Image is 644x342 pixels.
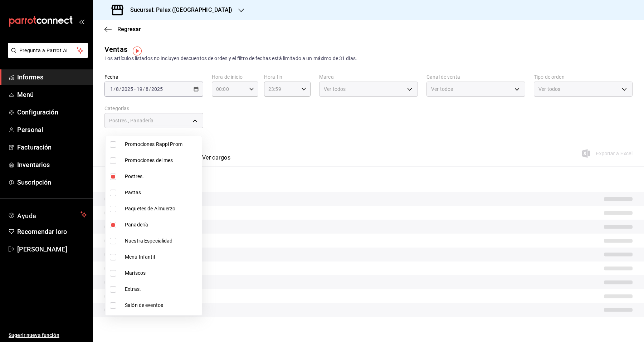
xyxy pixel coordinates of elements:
[125,302,163,308] font: Salón de eventos
[125,157,173,163] font: Promociones del mes
[125,238,173,244] font: Nuestra Especialidad
[125,286,141,292] font: Extras.
[125,190,141,195] font: Pastas
[125,222,148,228] font: Panadería
[125,270,146,276] font: Mariscos
[125,254,155,260] font: Menú Infantil
[133,47,142,55] img: Marcador de información sobre herramientas
[125,174,144,179] font: Postres.
[125,141,182,147] font: Promociones Rappi Prom
[125,206,176,211] font: Paquetes de Almuerzo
